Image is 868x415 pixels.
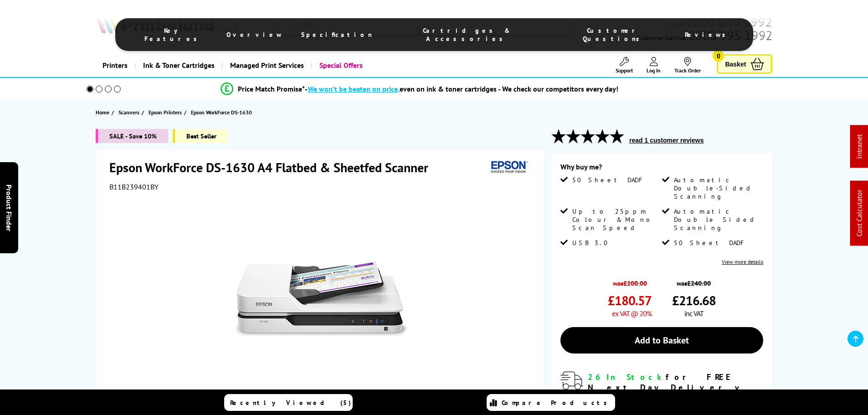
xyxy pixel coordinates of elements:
[623,279,647,287] strike: £200.00
[674,239,747,247] span: 50 Sheet DADF
[109,182,159,191] span: B11B239401BY
[301,31,372,39] span: Specification
[311,54,370,77] a: Special Offers
[390,26,543,43] span: Cartridges & Accessories
[74,81,765,97] li: modal_Promise
[685,31,730,39] span: Reviews
[143,54,215,77] span: Ink & Toner Cartridges
[572,176,645,184] span: 50 Sheet DADF
[588,372,763,393] div: for FREE Next Day Delivery
[226,31,283,39] span: Overview
[487,394,615,411] a: Compare Products
[149,108,182,117] span: Epson Printers
[647,67,661,74] span: Log In
[560,162,763,176] div: Why buy me?
[672,274,716,287] span: was
[96,108,112,117] a: Home
[855,190,864,237] a: Cost Calculator
[855,134,864,159] a: Intranet
[560,372,763,414] div: modal_delivery
[134,54,221,77] a: Ink & Toner Cartridges
[5,184,14,231] span: Product Finder
[221,54,311,77] a: Managed Print Services
[96,108,109,117] span: Home
[96,54,134,77] a: Printers
[138,26,209,43] span: Key Features
[118,108,139,117] span: Scanners
[588,372,666,382] span: 26 In Stock
[612,309,652,318] span: ex VAT @ 20%
[96,129,168,143] span: SALE - Save 10%
[608,274,652,287] span: was
[561,26,666,43] span: Customer Questions
[488,159,529,176] img: Epson
[230,399,351,407] span: Recently Viewed (5)
[149,108,184,117] a: Epson Printers
[725,58,746,70] span: Basket
[560,327,763,354] a: Add to Basket
[674,57,701,74] a: Track Order
[232,210,411,388] img: Epson WorkForce DS-1630
[118,108,142,117] a: Scanners
[608,292,652,309] span: £180.57
[502,399,612,407] span: Compare Products
[572,239,608,247] span: USB 3.0
[616,57,633,74] a: Support
[238,84,305,93] span: Price Match Promise*
[173,129,228,143] span: Best Seller
[191,109,252,116] span: Epson WorkForce DS-1630
[717,54,772,74] a: Basket 0
[674,207,761,232] span: Automatic Double Sided Scanning
[224,394,353,411] a: Recently Viewed (5)
[713,50,724,61] span: 0
[308,84,400,93] span: We won’t be beaten on price,
[684,309,704,318] span: inc VAT
[687,279,711,287] strike: £240.00
[616,67,633,74] span: Support
[305,84,618,93] div: - even on ink & toner cartridges - We check our competitors every day!
[647,57,661,74] a: Log In
[674,176,761,200] span: Automatic Double-Sided Scanning
[109,159,437,176] h1: Epson WorkForce DS-1630 A4 Flatbed & Sheetfed Scanner
[672,292,716,309] span: £216.68
[572,207,660,232] span: Up to 25ppm Colour & Mono Scan Speed
[627,136,706,144] button: read 1 customer reviews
